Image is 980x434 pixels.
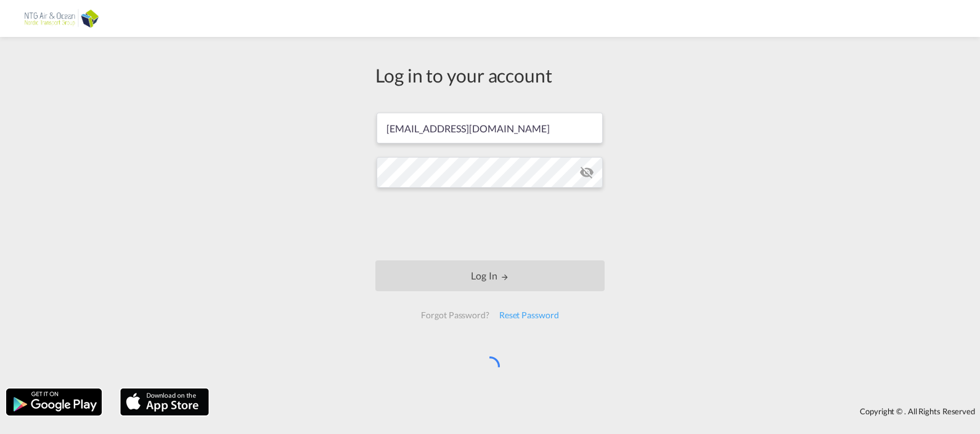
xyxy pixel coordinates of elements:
md-icon: icon-eye-off [579,165,594,180]
iframe: reCAPTCHA [396,200,584,248]
img: 24501a20ab7611ecb8bce1a71c18ae17.png [18,5,102,33]
div: Log in to your account [375,62,605,88]
button: LOGIN [375,260,605,291]
div: Reset Password [494,304,564,326]
input: Enter email/phone number [377,113,603,143]
div: Forgot Password? [416,304,494,326]
div: Copyright © . All Rights Reserved [215,401,980,422]
img: google.png [5,387,103,417]
img: apple.png [119,387,210,417]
